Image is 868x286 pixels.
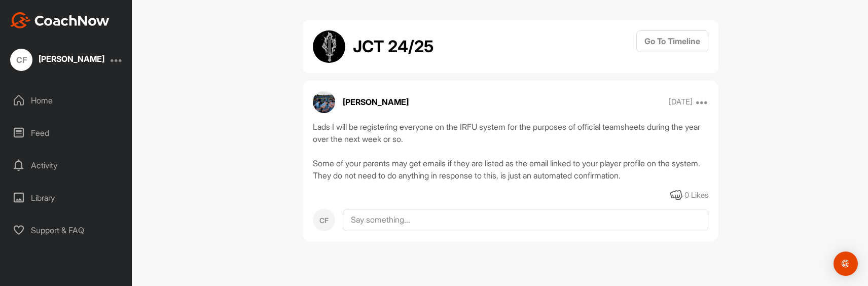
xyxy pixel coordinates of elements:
[684,190,708,201] div: 0 Likes
[343,96,409,108] p: [PERSON_NAME]
[313,30,345,63] img: avatar
[313,91,335,113] img: avatar
[6,120,127,146] div: Feed
[39,55,104,63] div: [PERSON_NAME]
[834,252,858,276] div: Open Intercom Messenger
[10,12,110,28] img: CoachNow
[636,30,708,52] button: Go To Timeline
[636,30,708,63] a: Go To Timeline
[313,121,708,182] div: Lads I will be registering everyone on the IRFU system for the purposes of official teamsheets du...
[6,88,127,113] div: Home
[6,218,127,243] div: Support & FAQ
[313,209,335,231] div: CF
[353,34,433,59] h2: JCT 24/25
[669,97,693,107] p: [DATE]
[6,153,127,178] div: Activity
[6,185,127,210] div: Library
[10,49,32,71] div: CF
